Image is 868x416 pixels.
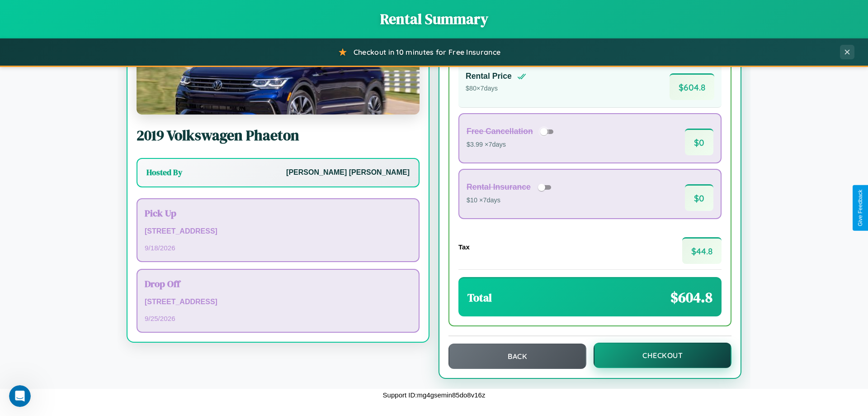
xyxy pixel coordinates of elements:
[467,290,492,305] h3: Total
[467,195,554,206] p: $10 × 7 days
[9,385,31,407] iframe: Intercom live chat
[145,296,411,309] p: [STREET_ADDRESS]
[145,312,411,325] p: 9 / 25 / 2026
[354,48,500,57] span: Checkout in 10 minutes for Free Insurance
[670,73,714,100] span: $ 604.8
[458,243,470,251] h4: Tax
[145,277,411,290] h3: Drop Off
[467,139,557,151] p: $3.99 × 7 days
[467,182,531,192] h4: Rental Insurance
[9,9,859,29] h1: Rental Summary
[670,287,712,307] span: $ 604.8
[448,344,586,369] button: Back
[685,129,713,155] span: $ 0
[594,343,731,368] button: Checkout
[685,184,713,211] span: $ 0
[137,125,420,145] h2: 2019 Volkswagen Phaeton
[145,242,411,254] p: 9 / 18 / 2026
[286,166,410,179] p: [PERSON_NAME] [PERSON_NAME]
[466,72,512,81] h4: Rental Price
[466,83,526,95] p: $ 80 × 7 days
[857,190,863,226] div: Give Feedback
[146,167,182,178] h3: Hosted By
[145,225,411,238] p: [STREET_ADDRESS]
[383,389,486,401] p: Support ID: mg4gsemin85do8v16z
[137,24,420,115] img: Volkswagen Phaeton
[145,206,411,220] h3: Pick Up
[467,127,533,136] h4: Free Cancellation
[682,237,722,264] span: $ 44.8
